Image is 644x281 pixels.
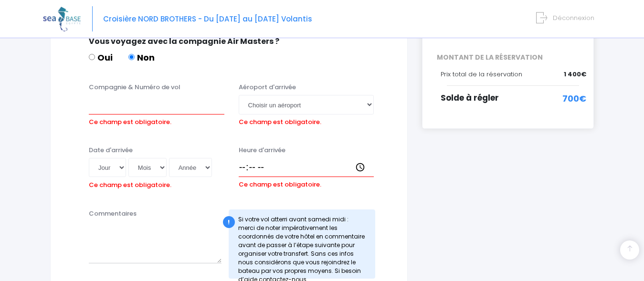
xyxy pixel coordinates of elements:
span: MONTANT DE LA RÉSERVATION [430,52,586,62]
span: Vous voyagez avec la compagnie Air Masters ? [89,36,279,47]
label: Ce champ est obligatoire. [89,114,171,127]
label: Commentaires [89,209,137,219]
label: Compagnie & Numéro de vol [89,83,180,92]
input: Non [128,54,135,60]
label: Ce champ est obligatoire. [239,177,321,189]
label: Aéroport d'arrivée [239,83,296,92]
label: Heure d'arrivée [239,146,285,155]
label: Ce champ est obligatoire. [89,177,171,190]
div: ! [223,216,235,228]
span: Déconnexion [553,13,594,22]
span: 1 400€ [564,70,586,79]
input: Oui [89,54,95,60]
label: Oui [89,51,113,64]
label: Date d'arrivée [89,146,133,155]
div: Si votre vol atterri avant samedi midi : merci de noter impérativement les coordonnés de votre hô... [229,209,376,279]
span: Solde à régler [441,92,499,104]
label: Ce champ est obligatoire. [239,114,321,127]
span: Prix total de la réservation [441,70,522,79]
span: Croisière NORD BROTHERS - Du [DATE] au [DATE] Volantis [103,14,312,24]
label: Non [128,51,155,64]
span: 700€ [562,92,586,105]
